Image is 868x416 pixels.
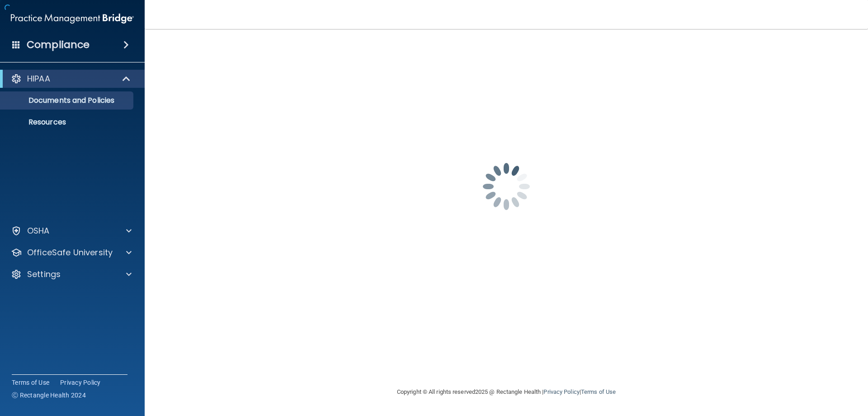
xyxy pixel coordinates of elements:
[27,73,50,84] p: HIPAA
[11,73,131,84] a: HIPAA
[461,141,552,232] img: spinner.e123f6fc.gif
[60,378,101,387] a: Privacy Policy
[27,247,113,258] p: OfficeSafe University
[12,391,86,400] span: Ⓒ Rectangle Health 2024
[6,96,129,105] p: Documents and Policies
[581,388,616,395] a: Terms of Use
[11,269,132,280] a: Settings
[11,10,134,28] img: PMB logo
[27,225,50,236] p: OSHA
[341,378,671,406] div: Copyright © All rights reserved 2025 @ Rectangle Health | |
[27,269,61,280] p: Settings
[27,38,90,51] h4: Compliance
[11,247,132,258] a: OfficeSafe University
[12,378,49,387] a: Terms of Use
[6,118,129,127] p: Resources
[11,225,132,236] a: OSHA
[543,388,579,395] a: Privacy Policy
